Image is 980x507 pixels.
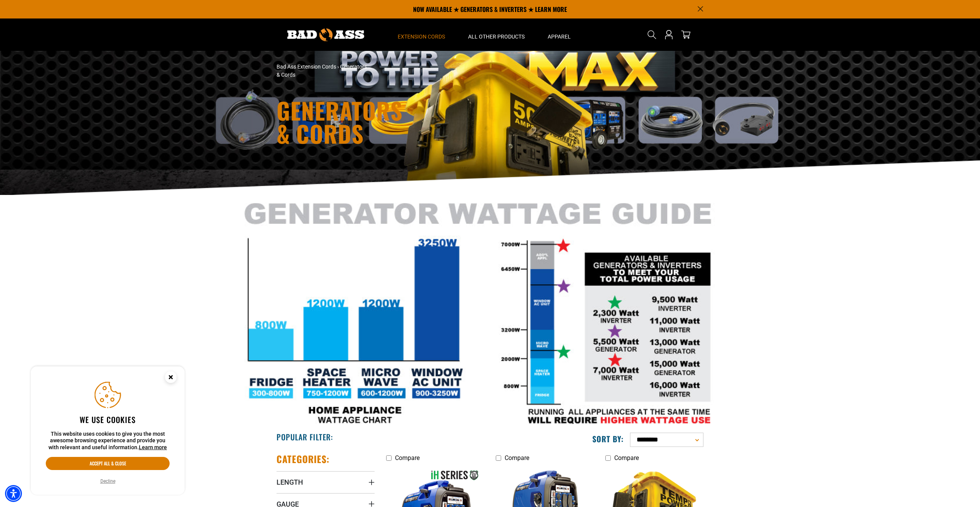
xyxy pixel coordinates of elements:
[398,33,445,40] span: Extension Cords
[31,366,185,495] aside: Cookie Consent
[536,18,582,51] summary: Apparel
[646,29,658,41] summary: Search
[287,29,364,41] img: Bad Ass Extension Cords
[592,434,624,444] label: Sort by:
[139,444,167,450] a: This website uses cookies to give you the most awesome browsing experience and provide you with r...
[663,18,675,51] a: Open this option
[46,457,170,470] button: Accept all & close
[386,18,457,51] summary: Extension Cords
[277,99,557,145] h1: Generators & Cords
[337,64,339,70] span: ›
[680,30,692,39] a: cart
[157,366,185,390] button: Close this option
[46,415,170,425] h2: We use cookies
[457,18,536,51] summary: All Other Products
[46,431,170,451] p: This website uses cookies to give you the most awesome browsing experience and provide you with r...
[614,454,639,462] span: Compare
[277,453,330,465] h2: Categories:
[277,432,333,442] h2: Popular Filter:
[277,63,557,79] nav: breadcrumbs
[5,485,22,502] div: Accessibility Menu
[277,471,375,493] summary: Length
[98,477,118,485] button: Decline
[277,64,336,70] a: Bad Ass Extension Cords
[277,478,303,487] span: Length
[548,33,571,40] span: Apparel
[395,454,420,462] span: Compare
[505,454,529,462] span: Compare
[468,33,525,40] span: All Other Products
